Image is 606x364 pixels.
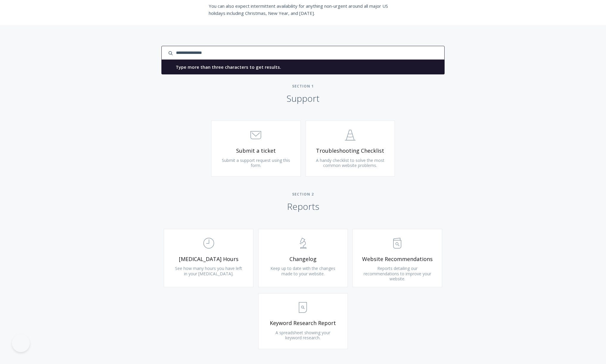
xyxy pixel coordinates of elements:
[222,157,290,168] span: Submit a support request using this form.
[353,229,442,287] a: Website Recommendations Reports detailing our recommendations to improve your website.
[364,265,431,282] span: Reports detailing our recommendations to improve your website.
[211,121,301,176] a: Submit a ticket Submit a support request using this form.
[362,256,433,263] span: Website Recommendations
[12,334,30,352] iframe: Toggle Customer Support
[270,265,335,276] span: Keep up to date with the changes made to your website.
[220,147,292,154] span: Submit a ticket
[267,256,339,263] span: Changelog
[176,63,281,71] p: Type more than three characters to get results.
[275,330,330,341] span: A spreadsheet showing your keyword research.
[267,320,339,326] span: Keyword Research Report
[164,229,253,287] a: [MEDICAL_DATA] Hours See how many hours you have left in your [MEDICAL_DATA].
[316,157,384,168] span: A handy checklist to solve the most common website problems.
[173,256,244,263] span: [MEDICAL_DATA] Hours
[306,121,395,176] a: Troubleshooting Checklist A handy checklist to solve the most common website problems.
[258,229,348,287] a: Changelog Keep up to date with the changes made to your website.
[175,265,242,276] span: See how many hours you have left in your [MEDICAL_DATA].
[258,293,348,349] a: Keyword Research Report A spreadsheet showing your keyword research.
[315,147,386,154] span: Troubleshooting Checklist
[209,2,398,17] p: You can also expect intermittent availability for anything non-urgent around all major US holiday...
[161,46,444,60] input: search input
